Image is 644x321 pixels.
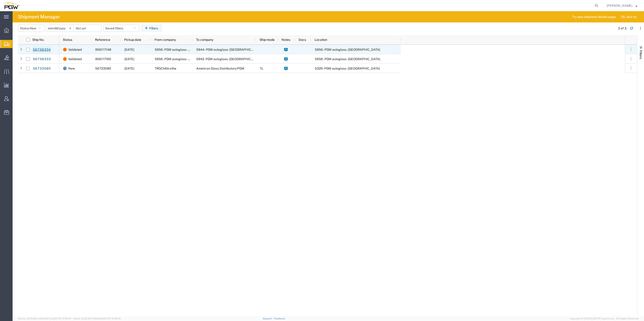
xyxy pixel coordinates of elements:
[196,38,213,41] span: To company
[572,15,616,19] span: Try new shipment details page
[299,38,306,41] span: Docs
[196,48,262,51] span: 5944 - PGW autoglass - Saskatoon
[315,67,380,70] span: 5329 - PGW autoglass - Chillicothe
[3,2,19,9] img: logo
[274,317,285,320] a: Feedback
[68,54,82,64] span: Validated
[155,57,220,61] span: 5956 - PGW autoglass - Winnipeg
[617,13,641,20] button: Ok, let's try
[32,38,44,41] span: Ship No.
[154,38,176,41] span: From company
[73,317,121,320] span: Client: 2025.18.0-198a450
[124,67,134,70] span: 09/09/2025
[124,57,134,61] span: 09/05/2025
[33,56,51,63] a: 56736333
[155,67,176,70] span: TRGChillicothe
[18,317,71,320] span: Server: 2025.18.0-a0edd1917ac
[68,45,82,54] span: Validated
[18,25,44,32] button: Status:New
[18,11,60,22] h4: Shipment Manager
[54,317,71,320] span: [DATE] 10:10:00
[103,317,121,320] span: [DATE] 10:06:13
[260,38,275,41] span: Ship mode
[315,48,380,51] span: 5956 - PGW autoglass - Winnipeg
[95,57,111,61] span: 956117160
[155,48,220,51] span: 5956 - PGW autoglass - Winnipeg
[196,67,244,70] span: American Glass Distributors/PGW
[260,67,263,70] span: TL
[33,46,51,53] a: 56736334
[30,26,36,30] span: New
[63,38,72,41] span: Status
[282,38,290,41] span: Notes
[141,25,162,32] button: Filters
[103,25,139,32] button: Saved filters
[95,38,110,41] span: Reference
[315,57,380,61] span: 5956 - PGW autoglass - Winnipeg
[68,64,75,73] span: New
[74,25,101,32] input: Not set
[263,317,274,320] a: Support
[639,50,643,59] span: Filters
[124,48,134,51] span: 09/05/2025
[95,48,111,51] span: 956117148
[95,67,111,70] span: 56733580
[569,317,639,321] span: Copyright © [DATE]-[DATE] Agistix Inc., All Rights Reserved
[46,25,74,32] input: Not set
[618,26,626,31] div: 3 of 3
[315,38,327,41] span: Location
[196,57,261,61] span: 5942 - PGW autoglass - Regina
[124,38,141,41] span: Pickup date
[607,3,632,8] span: Ksenia Gushchina-Kerecz
[607,3,638,8] button: [PERSON_NAME]
[33,65,51,72] a: 56733580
